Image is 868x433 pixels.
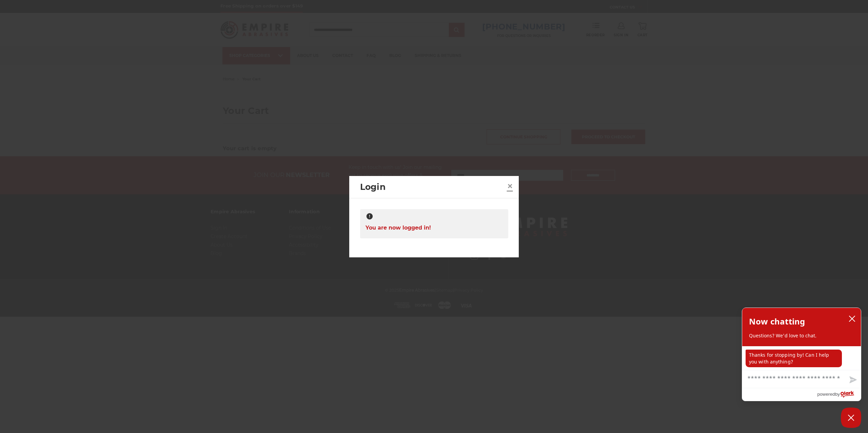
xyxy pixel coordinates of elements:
div: chat [742,346,861,370]
span: × [507,179,513,193]
span: by [835,390,840,398]
span: powered [817,390,835,398]
button: Send message [844,372,861,388]
h2: Now chatting [749,315,805,328]
div: olark chatbox [742,308,861,401]
button: Close Chatbox [841,408,861,428]
p: Thanks for stopping by! Can I help you with anything? [746,350,842,367]
h2: Login [360,181,505,194]
button: close chatbox [847,314,857,324]
a: Close [505,181,515,192]
a: Powered by Olark [817,388,861,401]
span: You are now logged in! [366,221,431,234]
p: Questions? We'd love to chat. [749,332,854,339]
